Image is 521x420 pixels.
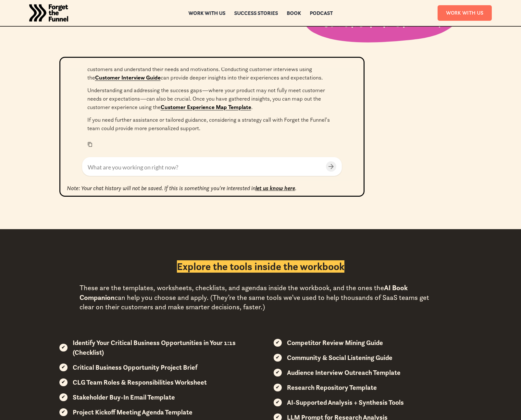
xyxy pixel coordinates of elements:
strong: CLG Team Roles & Responsibilities Worksheet [73,378,207,387]
em: . [295,184,296,192]
strong: Project Kickoff Meeting Agenda Template [73,408,192,416]
a: Customer Experience Map Template [161,104,251,111]
div: ✔ [276,340,279,345]
div: ✔ [276,385,279,389]
strong: Stakeholder Buy-In Email Template [73,393,175,401]
a: Work with us [188,11,225,15]
div: ✔ [276,400,279,404]
em: Note: Your chat history will not be saved. If this is something you're interested in [67,184,255,192]
strong: AI Book Companion [80,283,408,302]
div: ✔ [276,370,279,375]
a: let us know here [255,184,295,192]
a: Podcast [310,11,333,15]
strong: AI-Supported Analysis + Synthesis Tools [287,398,404,407]
strong: Research Repository Template [287,383,377,392]
a: Work With Us [438,5,492,20]
p: To get started, consider using the to identify your best customers and understand their needs and... [87,56,337,82]
p: If you need further assistance or tailored guidance, considering a strategy call with Forget the ... [87,116,337,133]
p: Understanding and addressing the success gaps—where your product may not fully meet customer need... [87,86,337,112]
strong: Competitor Review Mining Guide [287,339,383,347]
div: ✔ [61,395,65,399]
strong: Identify Your Critical Business Opportunities in Your 1:1s (Checklist) [73,339,236,357]
a: Book [287,11,301,15]
div: ✔ [61,380,65,384]
strong: Critical Business Opportunity Project Brief [73,363,197,372]
h2: Explore the tools inside the workbook [177,260,344,273]
div: ✔ [61,365,65,369]
strong: Audience Interview Outreach Template [287,368,401,377]
a: Success Stories [234,11,278,15]
div: ✔ [276,355,279,360]
div: ✔ [61,410,65,414]
div: These are the templates, worksheets, checklists, and agendas inside the workbook, and the ones th... [80,283,442,312]
strong: Community & Social Listening Guide [287,353,392,362]
div: ✔ [61,345,65,350]
a: Customer Interview Guide [95,74,161,81]
div: ✔ [276,415,279,419]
